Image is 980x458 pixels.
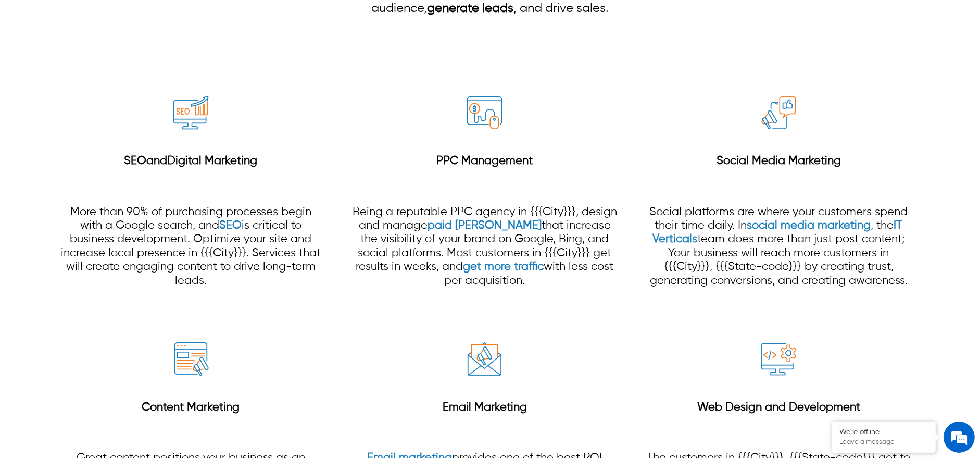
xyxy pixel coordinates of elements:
a: get more traffic [463,261,544,273]
a: ppc-managementPPC ManagementBeing a reputable PPC agency in {{{City}}}, design and managepaid [PE... [353,93,617,311]
a: SEO [124,155,146,167]
img: social-media-marketing [759,93,798,132]
p: Leave a message [839,438,928,447]
a: seo-digital-marketingSEOandDigital MarketingMore than 90% of purchasing processes begin with a Go... [58,93,323,311]
a: generate leads [427,2,513,15]
img: email-marketing [465,340,504,379]
a: PPC Management [436,155,533,167]
div: We're offline [839,428,928,437]
img: seo-digital-marketing [171,93,210,132]
p: Social platforms are where your customers spend their time daily. In , the team does more than ju... [647,205,911,288]
img: salesiqlogo_leal7QplfZFryJ6FIlVepeu7OftD7mt8q6exU6-34PB8prfIgodN67KcxXM9Y7JQ_.png [72,274,79,280]
a: SEO [219,220,242,231]
a: social media marketing [747,220,871,231]
div: Minimize live chat window [171,5,196,30]
p: More than 90% of purchasing processes begin with a Google search, and is critical to business dev... [58,205,323,288]
textarea: Type your message and click 'Submit' [5,284,198,321]
div: Leave a message [54,58,175,72]
strong: and [146,155,167,167]
img: logo_Zg8I0qSkbAqR2WFHt3p6CTuqpyXMFPubPcD2OT02zFN43Cy9FUNNG3NEPhM_Q1qe_.png [18,63,44,68]
a: IT Verticals [653,220,903,245]
a: Web Design and Development [697,402,860,413]
img: content-marketing [171,340,210,379]
p: Being a reputable PPC agency in {{{City}}}, design and manage that increase the visibility of you... [353,205,617,288]
span: We are offline. Please leave us a message. [22,131,182,237]
em: Driven by SalesIQ [82,273,132,280]
a: Content Marketing [142,402,240,413]
a: paid [PERSON_NAME] [428,220,542,231]
a: Digital Marketing [167,155,257,167]
a: Social Media Marketing [717,155,841,167]
img: ppc-management [465,93,504,132]
a: Email Marketing [443,402,527,413]
em: Submit [153,321,189,335]
img: web-design-and-developement [759,340,798,379]
a: social-media-marketingSocial Media MarketingSocial platforms are where your customers spend their... [647,93,911,311]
